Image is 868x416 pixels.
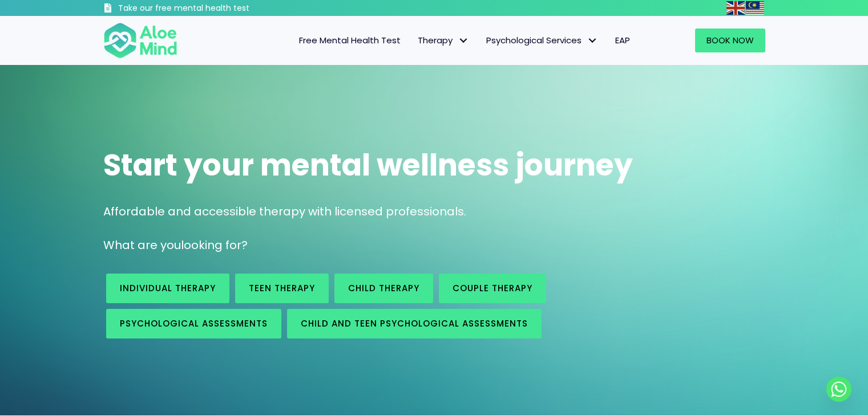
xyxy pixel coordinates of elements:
span: Free Mental Health Test [299,34,401,46]
img: en [726,1,745,15]
span: Book Now [706,34,754,46]
span: What are you [103,237,181,253]
a: Whatsapp [826,377,851,402]
a: Individual therapy [106,274,229,303]
a: Couple therapy [439,274,546,303]
img: Aloe mind Logo [103,22,177,59]
a: Child and Teen Psychological assessments [287,309,542,338]
span: Therapy: submenu [455,32,472,49]
span: Individual therapy [120,282,216,294]
nav: Menu [192,28,639,52]
a: TherapyTherapy: submenu [409,28,478,52]
a: Child Therapy [334,274,433,303]
a: English [726,1,746,14]
a: Teen Therapy [235,274,329,303]
span: Child Therapy [348,282,419,294]
a: Free Mental Health Test [290,28,409,52]
span: Child and Teen Psychological assessments [301,317,528,329]
span: EAP [615,34,630,46]
span: Teen Therapy [249,282,315,294]
span: Psychological Services: submenu [584,32,601,49]
a: Psychological ServicesPsychological Services: submenu [478,28,607,52]
span: Psychological assessments [120,317,268,329]
span: looking for? [181,237,248,253]
a: Psychological assessments [106,309,281,338]
a: Malay [746,1,765,14]
span: Start your mental wellness journey [103,144,633,186]
span: Therapy [418,34,469,46]
span: Psychological Services [486,34,598,46]
a: Book Now [695,28,765,52]
p: Affordable and accessible therapy with licensed professionals. [103,203,765,220]
img: ms [746,1,764,15]
a: EAP [607,28,639,52]
a: Take our free mental health test [103,3,310,16]
span: Couple therapy [453,282,532,294]
h3: Take our free mental health test [118,3,310,14]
